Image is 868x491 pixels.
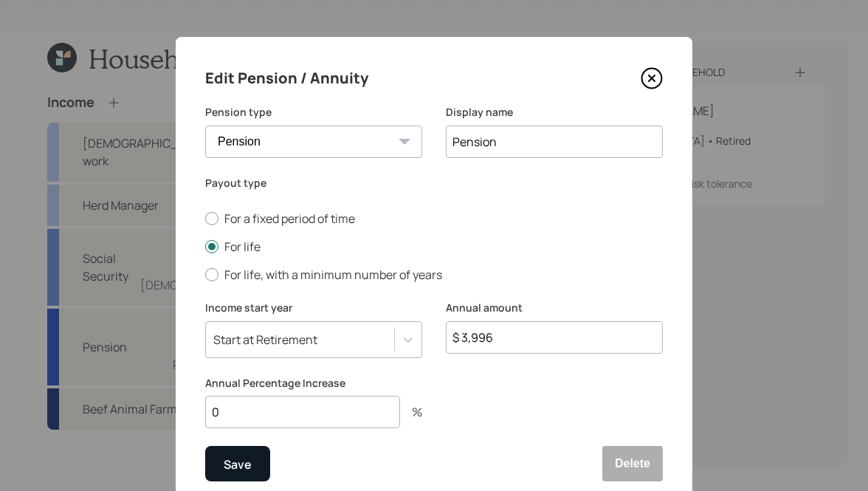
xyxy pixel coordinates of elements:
label: Payout type [205,176,663,190]
button: Save [205,446,270,481]
div: Start at Retirement [213,332,317,348]
label: For a fixed period of time [205,210,663,227]
div: Save [224,455,252,475]
label: Display name [446,105,663,120]
div: % [400,406,422,418]
h4: Edit Pension / Annuity [205,66,368,90]
button: Delete [602,446,663,481]
label: Income start year [205,301,422,315]
label: Pension type [205,105,422,120]
label: For life, with a minimum number of years [205,267,663,283]
label: Annual amount [446,301,663,315]
label: Annual Percentage Increase [205,376,422,391]
label: For life [205,238,663,255]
